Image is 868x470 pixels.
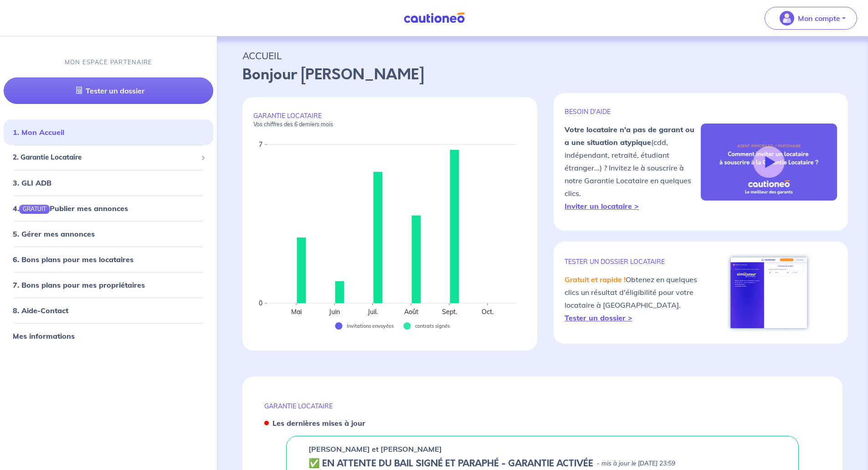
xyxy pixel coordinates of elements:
[4,250,213,269] div: 6. Bons plans pour mes locataires
[565,273,701,324] p: Obtenez en quelques clics un résultat d'éligibilité pour votre locataire à [GEOGRAPHIC_DATA].
[259,140,262,149] text: 7
[308,458,593,469] h5: ✅️️️ EN ATTENTE DU BAIL SIGNÉ ET PARAPHÉ - GARANTIE ACTIVÉE
[565,125,694,147] strong: Votre locataire n'a pas de garant ou a une situation atypique
[13,306,68,315] a: 8. Aide-Contact
[4,276,213,294] div: 7. Bons plans pour mes propriétaires
[565,258,701,266] p: TESTER un dossier locataire
[253,121,333,128] em: Vos chiffres des 6 derniers mois
[308,444,442,455] p: [PERSON_NAME] et [PERSON_NAME]
[400,12,468,24] img: Cautioneo
[701,124,837,200] img: video-gli-new-none.jpg
[565,108,701,116] p: BESOIN D'AIDE
[4,301,213,320] div: 8. Aide-Contact
[565,313,632,322] a: Tester un dossier >
[4,149,213,166] div: 2. Garantie Locataire
[726,253,812,333] img: simulateur.png
[404,308,418,316] text: Août
[4,123,213,141] div: 1. Mon Accueil
[13,178,51,187] a: 3. GLI ADB
[13,280,145,289] a: 7. Bons plans pour mes propriétaires
[565,123,701,212] p: (cdd, indépendant, retraité, étudiant étranger...) ? Invitez le à souscrire à notre Garantie Loca...
[367,308,378,316] text: Juil.
[565,201,639,211] a: Inviter un locataire >
[482,308,493,316] text: Oct.
[4,174,213,192] div: 3. GLI ADB
[13,331,75,341] a: Mes informations
[13,128,64,137] a: 1. Mon Accueil
[13,229,95,238] a: 5. Gérer mes annonces
[13,204,128,213] a: 4.GRATUITPublier mes annonces
[291,308,302,316] text: Mai
[4,225,213,243] div: 5. Gérer mes annonces
[565,275,626,284] em: Gratuit et rapide !
[308,458,776,469] div: state: CONTRACT-SIGNED, Context: FINISHED,IS-GL-CAUTION
[13,255,134,264] a: 6. Bons plans pour mes locataires
[264,402,821,410] p: GARANTIE LOCATAIRE
[780,11,794,26] img: illu_account_valid_menu.svg
[4,199,213,217] div: 4.GRATUITPublier mes annonces
[4,327,213,345] div: Mes informations
[597,459,675,468] p: - mis à jour le [DATE] 23:59
[329,308,340,316] text: Juin
[765,7,857,30] button: illu_account_valid_menu.svgMon compte
[242,64,842,86] p: Bonjour [PERSON_NAME]
[272,418,365,428] strong: Les dernières mises à jour
[442,308,457,316] text: Sept.
[65,58,153,67] p: MON ESPACE PARTENAIRE
[798,13,840,24] p: Mon compte
[253,112,526,128] p: GARANTIE LOCATAIRE
[4,77,213,104] a: Tester un dossier
[13,152,197,163] span: 2. Garantie Locataire
[242,47,842,64] p: ACCUEIL
[259,299,262,307] text: 0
